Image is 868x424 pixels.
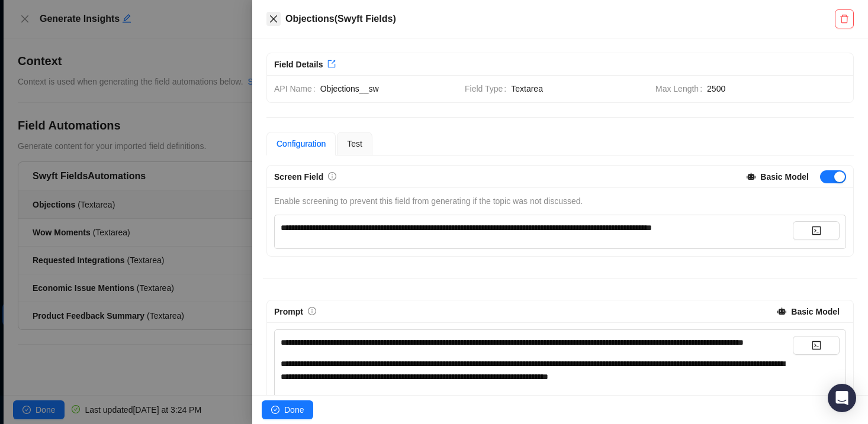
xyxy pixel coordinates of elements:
[277,137,326,150] div: Configuration
[274,307,303,316] span: Prompt
[511,82,646,95] span: Textarea
[274,58,323,71] div: Field Details
[328,172,336,180] span: info-circle
[347,139,362,148] span: Test
[840,14,849,24] span: delete
[812,341,821,350] span: code
[266,12,281,26] button: Close
[285,12,835,26] h5: Objections ( Swyft Fields )
[327,60,336,68] span: export
[812,226,821,235] span: code
[308,307,316,315] span: info-circle
[274,172,323,182] span: Screen Field
[271,406,279,414] span: check-circle
[465,82,511,95] span: Field Type
[284,403,304,416] span: Done
[262,400,313,419] button: Done
[791,307,840,316] strong: Basic Model
[320,82,455,95] span: Objections__sw
[655,82,707,95] span: Max Length
[274,196,583,206] span: Enable screening to prevent this field from generating if the topic was not discussed.
[707,82,846,95] span: 2500
[269,14,278,24] span: close
[274,82,320,95] span: API Name
[828,384,856,412] div: Open Intercom Messenger
[308,307,316,316] a: info-circle
[760,172,809,182] strong: Basic Model
[328,172,336,182] a: info-circle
